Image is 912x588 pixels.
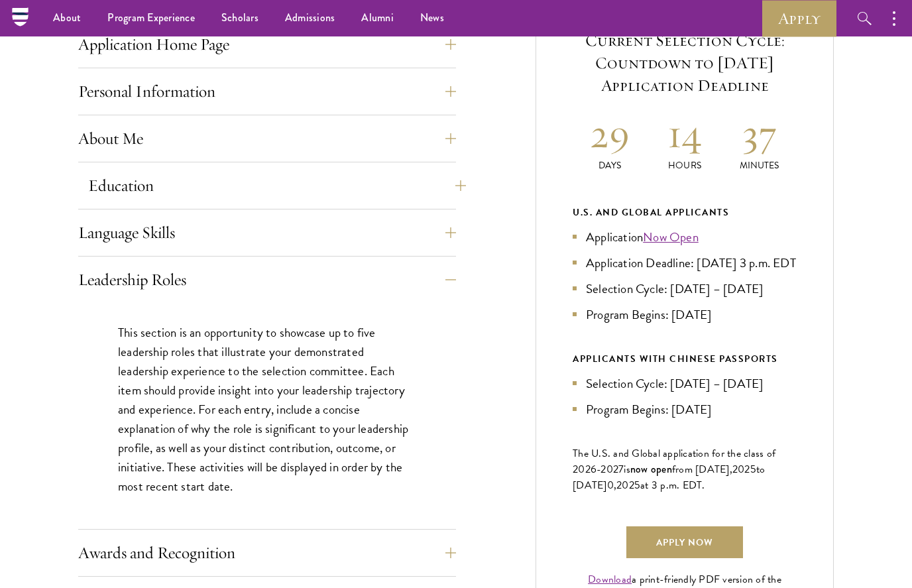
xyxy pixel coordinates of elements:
[573,109,648,158] h2: 29
[573,29,797,97] h5: Current Selection Cycle: Countdown to [DATE] Application Deadline
[118,323,416,497] p: This section is an opportunity to showcase up to five leadership roles that illustrate your demon...
[573,351,797,367] div: APPLICANTS WITH CHINESE PASSPORTS
[78,537,456,569] button: Awards and Recognition
[573,158,648,172] p: Days
[78,217,456,249] button: Language Skills
[614,477,616,493] span: ,
[573,204,797,221] div: U.S. and Global Applicants
[591,461,597,477] span: 6
[78,264,456,296] button: Leadership Roles
[616,477,634,493] span: 202
[573,400,797,419] li: Program Begins: [DATE]
[672,461,732,477] span: from [DATE],
[573,374,797,393] li: Selection Cycle: [DATE] – [DATE]
[573,253,797,272] li: Application Deadline: [DATE] 3 p.m. EDT
[573,461,765,493] span: to [DATE]
[643,227,699,247] a: Now Open
[732,461,750,477] span: 202
[630,461,672,477] span: now open
[607,477,614,493] span: 0
[573,279,797,298] li: Selection Cycle: [DATE] – [DATE]
[78,29,456,60] button: Application Home Page
[722,158,797,172] p: Minutes
[88,170,466,202] button: Education
[573,445,775,477] span: The U.S. and Global application for the class of 202
[648,109,722,158] h2: 14
[634,477,640,493] span: 5
[597,461,618,477] span: -202
[640,477,705,493] span: at 3 p.m. EDT.
[750,461,756,477] span: 5
[78,76,456,107] button: Personal Information
[722,109,797,158] h2: 37
[78,123,456,154] button: About Me
[648,158,722,172] p: Hours
[618,461,624,477] span: 7
[588,571,632,587] a: Download
[573,305,797,324] li: Program Begins: [DATE]
[624,461,630,477] span: is
[626,526,743,558] a: Apply Now
[573,227,797,247] li: Application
